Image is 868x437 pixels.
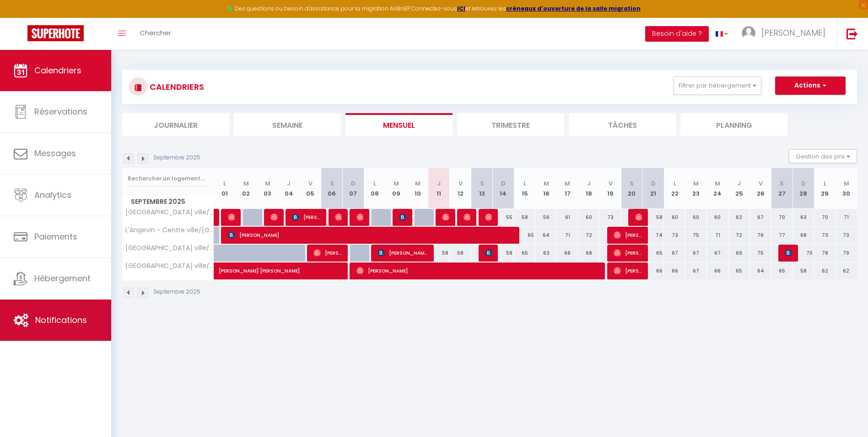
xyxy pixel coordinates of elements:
th: 16 [535,168,557,209]
div: 74 [642,227,664,244]
th: 06 [321,168,343,209]
div: 55 [492,209,514,226]
abbr: M [544,179,549,188]
div: 72 [578,227,600,244]
p: Septembre 2025 [153,153,200,162]
div: 66 [664,262,685,279]
div: 60 [685,209,707,226]
input: Rechercher un logement... [128,170,209,187]
div: 58 [450,245,471,262]
th: 19 [600,168,621,209]
th: 28 [793,168,814,209]
abbr: S [780,179,784,188]
span: [PERSON_NAME] [356,208,364,226]
a: [PERSON_NAME] [214,209,219,226]
span: [GEOGRAPHIC_DATA] ville/[GEOGRAPHIC_DATA] [124,245,216,251]
img: ... [742,26,755,40]
abbr: V [759,179,763,188]
span: L'Angevin - Centre ville/[GEOGRAPHIC_DATA] [124,227,216,234]
th: 02 [235,168,257,209]
th: 27 [771,168,793,209]
div: 62 [814,262,836,279]
span: [PERSON_NAME] Hachez [464,208,471,226]
div: 73 [664,227,685,244]
div: 75 [685,227,707,244]
div: 60 [707,209,728,226]
div: 72 [728,227,750,244]
abbr: V [609,179,613,188]
div: 79 [836,245,857,262]
div: 70 [771,209,793,226]
a: ICI [457,5,465,12]
button: Ouvrir le widget de chat LiveChat [7,4,35,31]
div: 63 [793,209,814,226]
span: [PERSON_NAME] [313,244,342,262]
div: 62 [728,209,750,226]
button: Gestion des prix [789,149,857,163]
abbr: J [587,179,591,188]
abbr: D [351,179,356,188]
abbr: M [565,179,570,188]
span: Calendriers [34,65,81,76]
span: [PERSON_NAME] [614,244,642,262]
div: 67 [750,209,771,226]
img: Super Booking [27,25,84,41]
span: [GEOGRAPHIC_DATA] ville/[GEOGRAPHIC_DATA] [124,262,216,269]
div: 56 [535,209,557,226]
div: 66 [642,262,664,279]
img: logout [846,28,858,39]
span: Messages [34,147,76,159]
abbr: M [394,179,399,188]
div: 67 [685,245,707,262]
div: 64 [535,227,557,244]
th: 05 [300,168,321,209]
abbr: D [501,179,506,188]
span: Chercher [140,28,171,38]
abbr: S [480,179,484,188]
th: 12 [450,168,471,209]
th: 29 [814,168,836,209]
abbr: J [287,179,291,188]
span: [PERSON_NAME] [761,27,825,38]
th: 20 [621,168,643,209]
div: 75 [750,245,771,262]
div: 77 [771,227,793,244]
th: 08 [364,168,385,209]
button: Actions [775,76,846,95]
span: [PERSON_NAME] [614,226,642,244]
h3: CALENDRIERS [147,76,204,97]
div: 58 [793,262,814,279]
button: Filtrer par hébergement [674,76,761,95]
div: 73 [600,209,621,226]
span: [GEOGRAPHIC_DATA] ville/[GEOGRAPHIC_DATA] [124,209,216,216]
div: 71 [557,227,578,244]
div: 61 [557,209,578,226]
a: créneaux d'ouverture de la salle migration [506,5,641,12]
span: [PERSON_NAME] [228,208,235,226]
div: 62 [836,262,857,279]
abbr: M [415,179,421,188]
abbr: D [801,179,806,188]
span: [PERSON_NAME] [356,262,600,279]
span: [PERSON_NAME] [785,244,792,262]
div: 66 [707,262,728,279]
div: 67 [707,245,728,262]
button: Besoin d'aide ? [645,26,709,42]
div: 58 [514,209,535,226]
abbr: S [630,179,634,188]
th: 14 [492,168,514,209]
th: 01 [214,168,236,209]
span: [PERSON_NAME] [485,208,492,226]
div: 65 [514,245,535,262]
div: 67 [664,245,685,262]
div: 65 [771,262,793,279]
th: 13 [471,168,493,209]
abbr: D [651,179,656,188]
span: Untura Alexandr [399,208,406,226]
div: 68 [793,227,814,244]
th: 25 [728,168,750,209]
p: Septembre 2025 [153,288,200,296]
div: 76 [750,227,771,244]
li: Mensuel [345,113,453,136]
